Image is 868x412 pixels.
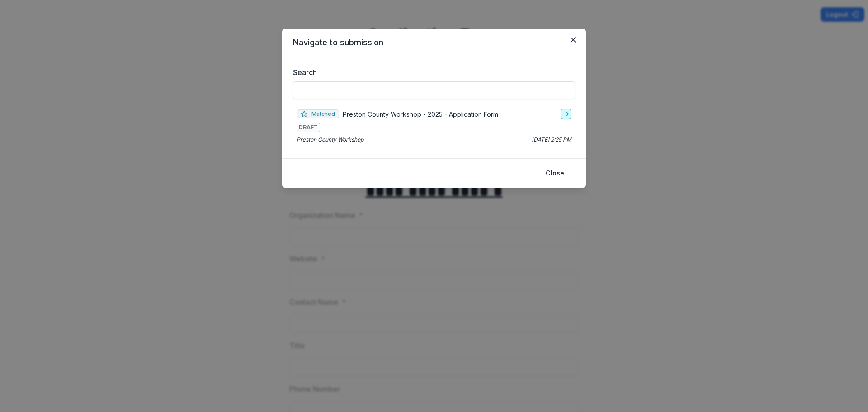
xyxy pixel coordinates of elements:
[282,29,586,56] header: Navigate to submission
[566,33,580,47] button: Close
[297,123,320,132] span: DRAFT
[293,67,570,78] label: Search
[532,136,571,144] p: [DATE] 2:25 PM
[343,109,498,119] p: Preston County Workshop - 2025 - Application Form
[297,109,339,118] span: Matched
[297,136,363,144] p: Preston County Workshop
[561,109,571,119] a: go-to
[540,166,570,180] button: Close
